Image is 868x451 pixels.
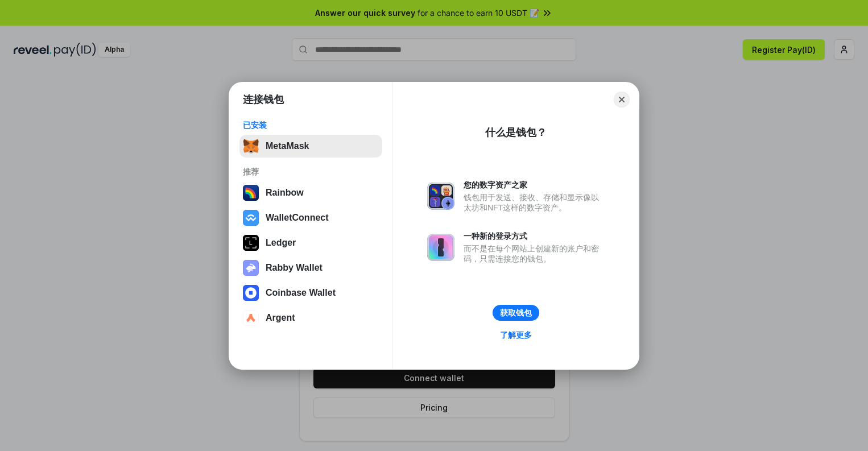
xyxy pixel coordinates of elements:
button: MetaMask [239,135,382,158]
div: Argent [266,313,295,323]
button: Coinbase Wallet [239,282,382,304]
button: Close [614,92,630,107]
h1: 连接钱包 [243,93,284,106]
div: 什么是钱包？ [485,126,547,139]
div: 已安装 [243,120,379,130]
div: Coinbase Wallet [266,288,336,298]
div: 而不是在每个网站上创建新的账户和密码，只需连接您的钱包。 [464,243,605,264]
div: MetaMask [266,141,309,151]
button: Rainbow [239,181,382,204]
button: 获取钱包 [493,305,539,321]
div: Rainbow [266,188,304,198]
div: WalletConnect [266,213,329,223]
img: svg+xml,%3Csvg%20xmlns%3D%22http%3A%2F%2Fwww.w3.org%2F2000%2Fsvg%22%20fill%3D%22none%22%20viewBox... [427,234,454,261]
div: Ledger [266,238,296,248]
img: svg+xml,%3Csvg%20xmlns%3D%22http%3A%2F%2Fwww.w3.org%2F2000%2Fsvg%22%20fill%3D%22none%22%20viewBox... [427,183,454,210]
div: 了解更多 [500,330,532,340]
img: svg+xml,%3Csvg%20width%3D%2228%22%20height%3D%2228%22%20viewBox%3D%220%200%2028%2028%22%20fill%3D... [243,310,259,326]
div: 您的数字资产之家 [464,180,605,190]
a: 了解更多 [493,328,539,342]
img: svg+xml,%3Csvg%20width%3D%2228%22%20height%3D%2228%22%20viewBox%3D%220%200%2028%2028%22%20fill%3D... [243,210,259,226]
div: 获取钱包 [500,308,532,318]
img: svg+xml,%3Csvg%20xmlns%3D%22http%3A%2F%2Fwww.w3.org%2F2000%2Fsvg%22%20width%3D%2228%22%20height%3... [243,235,259,251]
div: Rabby Wallet [266,263,323,273]
button: WalletConnect [239,206,382,229]
button: Argent [239,307,382,329]
button: Rabby Wallet [239,256,382,279]
img: svg+xml,%3Csvg%20width%3D%22120%22%20height%3D%22120%22%20viewBox%3D%220%200%20120%20120%22%20fil... [243,185,259,201]
img: svg+xml,%3Csvg%20width%3D%2228%22%20height%3D%2228%22%20viewBox%3D%220%200%2028%2028%22%20fill%3D... [243,285,259,301]
div: 钱包用于发送、接收、存储和显示像以太坊和NFT这样的数字资产。 [464,192,605,213]
div: 一种新的登录方式 [464,231,605,241]
img: svg+xml,%3Csvg%20xmlns%3D%22http%3A%2F%2Fwww.w3.org%2F2000%2Fsvg%22%20fill%3D%22none%22%20viewBox... [243,260,259,276]
img: svg+xml,%3Csvg%20fill%3D%22none%22%20height%3D%2233%22%20viewBox%3D%220%200%2035%2033%22%20width%... [243,138,259,154]
div: 推荐 [243,167,379,177]
button: Ledger [239,231,382,254]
